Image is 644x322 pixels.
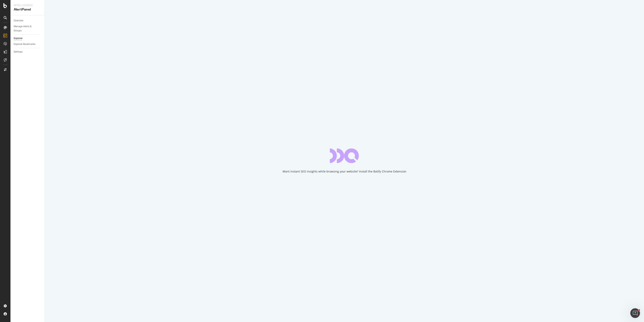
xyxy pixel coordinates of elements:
[14,7,41,12] div: AlertPanel
[14,19,23,23] div: Overview
[630,308,640,318] iframe: Intercom live chat
[14,50,42,54] a: Settings
[330,149,359,163] div: animation
[283,169,406,173] div: Want instant SEO insights while browsing your website? Install the Botify Chrome Extension
[14,3,41,7] div: Intelligence
[14,50,23,54] div: Settings
[14,36,23,41] div: Explorer
[14,42,35,46] div: Explorer Bookmarks
[14,36,42,41] a: Explorer
[14,42,42,46] a: Explorer Bookmarks
[14,24,42,33] a: Manage Alerts & Groups
[14,19,42,23] a: Overview
[14,24,38,33] div: Manage Alerts & Groups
